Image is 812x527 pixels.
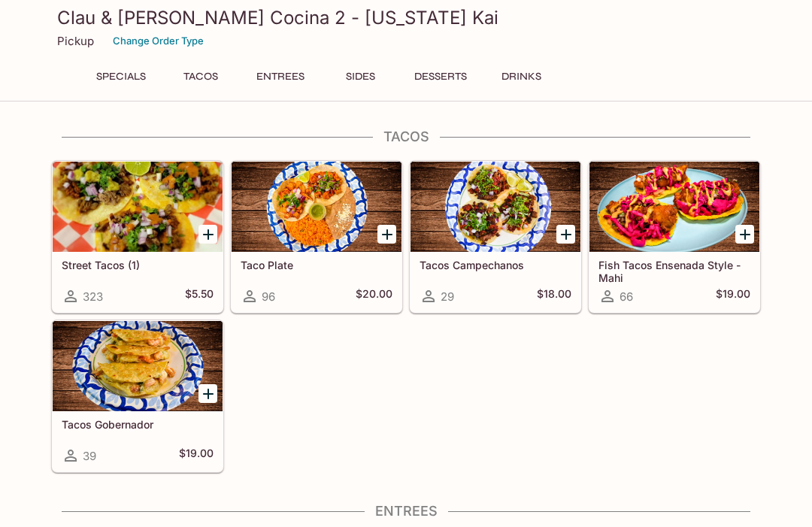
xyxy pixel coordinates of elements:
[410,161,581,313] a: Tacos Campechanos29$18.00
[441,289,454,304] span: 29
[406,66,475,87] button: Desserts
[106,29,211,53] button: Change Order Type
[62,259,214,271] h5: Street Tacos (1)
[556,225,575,244] button: Add Tacos Campechanos
[167,66,235,87] button: Tacos
[87,66,155,87] button: Specials
[241,259,392,271] h5: Taco Plate
[598,259,750,283] h5: Fish Tacos Ensenada Style - Mahi
[356,287,392,305] h5: $20.00
[589,161,760,313] a: Fish Tacos Ensenada Style - Mahi66$19.00
[716,287,750,305] h5: $19.00
[83,289,103,304] span: 323
[247,66,314,87] button: Entrees
[53,162,223,252] div: Street Tacos (1)
[83,449,96,463] span: 39
[420,259,571,271] h5: Tacos Campechanos
[179,447,214,465] h5: $19.00
[198,225,217,244] button: Add Street Tacos (1)
[377,225,396,244] button: Add Taco Plate
[57,6,755,29] h3: Clau & [PERSON_NAME] Cocina 2 - [US_STATE] Kai
[620,289,633,304] span: 66
[537,287,571,305] h5: $18.00
[53,321,223,411] div: Tacos Gobernador
[62,418,214,431] h5: Tacos Gobernador
[57,34,94,48] p: Pickup
[262,289,275,304] span: 96
[52,320,223,472] a: Tacos Gobernador39$19.00
[589,162,759,252] div: Fish Tacos Ensenada Style - Mahi
[51,129,761,145] h4: Tacos
[185,287,214,305] h5: $5.50
[231,161,402,313] a: Taco Plate96$20.00
[735,225,754,244] button: Add Fish Tacos Ensenada Style - Mahi
[411,162,580,252] div: Tacos Campechanos
[326,66,394,87] button: Sides
[232,162,401,252] div: Taco Plate
[487,66,555,87] button: Drinks
[52,161,223,313] a: Street Tacos (1)323$5.50
[51,503,761,519] h4: Entrees
[198,384,217,403] button: Add Tacos Gobernador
